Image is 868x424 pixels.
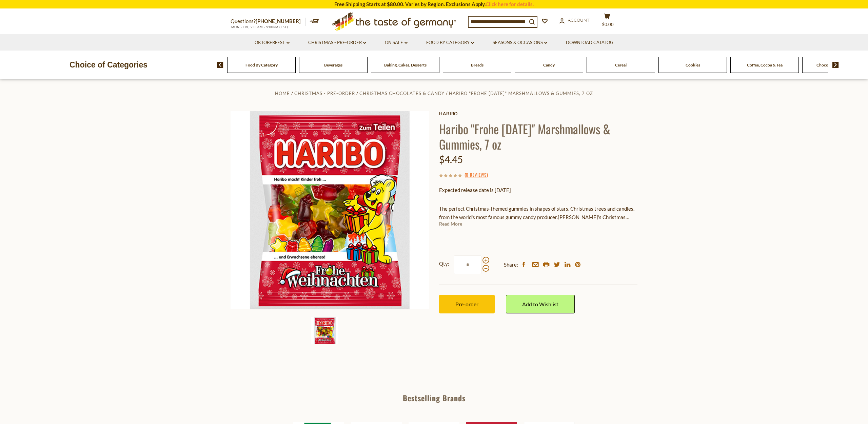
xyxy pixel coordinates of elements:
[597,13,617,30] button: $0.00
[465,171,488,178] span: ( )
[294,91,355,96] a: Christmas - PRE-ORDER
[466,171,487,179] a: 0 Reviews
[602,22,614,27] span: $0.00
[324,62,342,68] a: Beverages
[384,62,427,68] a: Baking, Cakes, Desserts
[493,39,547,46] a: Seasons & Occasions
[0,394,868,402] div: Bestselling Brands
[275,91,290,96] a: Home
[568,17,590,23] span: Account
[486,1,534,7] a: Click here for details.
[439,295,495,313] button: Pre-order
[439,154,463,165] span: $4.45
[256,18,301,24] a: [PHONE_NUMBER]
[439,121,637,152] h1: Haribo "Frohe [DATE]" Marshmallows & Gummies, 7 oz
[245,62,278,68] a: Food By Category
[359,91,445,96] a: Christmas Chocolates & Candy
[231,25,288,29] span: MON - FRI, 9:00AM - 5:00PM (EST)
[559,17,590,24] a: Account
[506,295,575,313] a: Add to Wishlist
[255,39,290,46] a: Oktoberfest
[426,39,474,46] a: Food By Category
[439,205,637,221] p: The perfect Christmas-themed gummies in shapes of stars, Christmas trees and candles, from the wo...
[311,317,338,344] img: Haribo "Frohe Weihnachten" Marshmallows & Gummies, 7 oz
[439,186,637,194] p: Expected release date is [DATE]
[615,62,627,68] a: Cereal
[439,111,637,116] a: Haribo
[439,220,462,227] a: Read More
[686,62,700,68] a: Cookies
[747,62,783,68] a: Coffee, Cocoa & Tea
[543,62,555,68] a: Candy
[566,39,613,46] a: Download Catalog
[504,261,518,269] span: Share:
[385,39,408,46] a: On Sale
[449,91,593,96] a: Haribo "Frohe [DATE]" Marshmallows & Gummies, 7 oz
[455,301,478,307] span: Pre-order
[816,62,857,68] a: Chocolate & Marzipan
[439,259,449,268] strong: Qty:
[231,111,429,309] img: Haribo "Frohe Weihnachten" Marshmallows & Gummies, 7 oz
[308,39,366,46] a: Christmas - PRE-ORDER
[471,62,484,68] a: Breads
[217,62,223,68] img: previous arrow
[454,255,481,274] input: Qty:
[832,62,839,68] img: next arrow
[231,17,306,26] p: Questions?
